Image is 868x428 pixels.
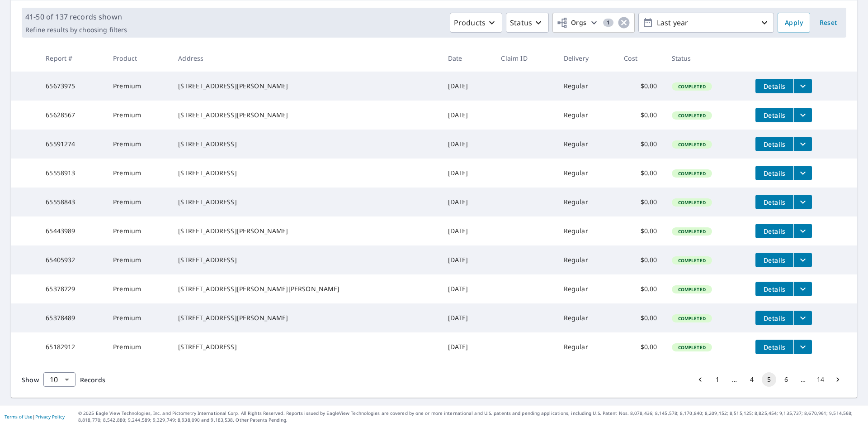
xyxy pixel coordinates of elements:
p: 41-50 of 137 records shown [25,11,127,22]
button: detailsBtn-65673975 [755,79,793,93]
td: Premium [106,130,171,159]
td: Regular [557,216,617,245]
td: 65628567 [38,101,106,130]
td: $0.00 [617,130,664,159]
button: Reset [814,13,843,33]
button: detailsBtn-65558913 [755,166,793,180]
p: Products [454,17,486,28]
td: Premium [106,72,171,101]
span: Details [761,198,788,207]
button: filesDropdownBtn-65673975 [793,79,812,93]
span: Details [761,256,788,264]
td: 65378729 [38,274,106,303]
button: Go to previous page [693,372,708,387]
th: Status [665,45,749,72]
span: Orgs [557,17,587,29]
td: $0.00 [617,245,664,274]
th: Delivery [557,45,617,72]
th: Address [171,45,440,72]
td: Premium [106,188,171,216]
div: 10 [43,367,75,392]
div: [STREET_ADDRESS][PERSON_NAME] [178,226,433,236]
button: filesDropdownBtn-65558913 [793,166,812,180]
td: $0.00 [617,332,664,361]
span: 1 [603,19,613,26]
td: $0.00 [617,303,664,332]
span: Completed [673,170,711,177]
nav: pagination navigation [692,372,846,387]
td: $0.00 [617,188,664,216]
button: Go to page 4 [745,372,759,387]
button: Last year [638,13,774,33]
button: filesDropdownBtn-65405932 [793,253,812,267]
button: Orgs1 [552,13,635,33]
td: Regular [557,159,617,188]
button: Apply [778,13,810,33]
td: Regular [557,303,617,332]
td: 65378489 [38,303,106,332]
p: Status [510,17,532,28]
td: $0.00 [617,159,664,188]
td: Regular [557,72,617,101]
div: [STREET_ADDRESS][PERSON_NAME] [178,111,433,120]
th: Claim ID [494,45,556,72]
td: [DATE] [441,245,494,274]
button: page 5 [762,372,776,387]
td: 65558913 [38,159,106,188]
td: 65673975 [38,72,106,101]
button: Go to page 1 [710,372,725,387]
td: Regular [557,245,617,274]
span: Details [761,314,788,322]
td: Regular [557,130,617,159]
button: filesDropdownBtn-65591274 [793,137,812,151]
td: Premium [106,245,171,274]
button: detailsBtn-65378489 [755,311,793,325]
span: Details [761,285,788,293]
td: Premium [106,332,171,361]
div: [STREET_ADDRESS] [178,197,433,207]
a: Terms of Use [5,414,33,420]
span: Reset [817,17,839,29]
td: Premium [106,274,171,303]
td: [DATE] [441,101,494,130]
th: Cost [617,45,664,72]
button: filesDropdownBtn-65558843 [793,195,812,209]
span: Records [80,375,105,384]
button: filesDropdownBtn-65628567 [793,108,812,122]
td: [DATE] [441,216,494,245]
div: … [796,375,811,384]
span: Completed [673,83,711,90]
p: Last year [653,15,759,31]
div: [STREET_ADDRESS] [178,255,433,264]
button: detailsBtn-65628567 [755,108,793,122]
td: [DATE] [441,332,494,361]
div: [STREET_ADDRESS][PERSON_NAME][PERSON_NAME] [178,284,433,293]
td: 65443989 [38,216,106,245]
p: Refine results by choosing filters [25,26,127,34]
div: … [727,375,742,384]
span: Details [761,169,788,178]
span: Details [761,111,788,120]
td: $0.00 [617,101,664,130]
span: Apply [785,17,803,29]
button: detailsBtn-65405932 [755,253,793,267]
span: Completed [673,228,711,235]
td: Regular [557,101,617,130]
th: Date [441,45,494,72]
button: filesDropdownBtn-65378729 [793,282,812,296]
td: [DATE] [441,303,494,332]
p: © 2025 Eagle View Technologies, Inc. and Pictometry International Corp. All Rights Reserved. Repo... [78,410,863,423]
div: [STREET_ADDRESS][PERSON_NAME] [178,313,433,322]
button: Go to next page [830,372,845,387]
td: [DATE] [441,188,494,216]
button: detailsBtn-65591274 [755,137,793,151]
td: 65558843 [38,188,106,216]
span: Completed [673,112,711,119]
td: [DATE] [441,274,494,303]
button: filesDropdownBtn-65378489 [793,311,812,325]
td: 65405932 [38,245,106,274]
td: Regular [557,332,617,361]
td: Regular [557,188,617,216]
p: | [5,414,65,419]
td: 65182912 [38,332,106,361]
